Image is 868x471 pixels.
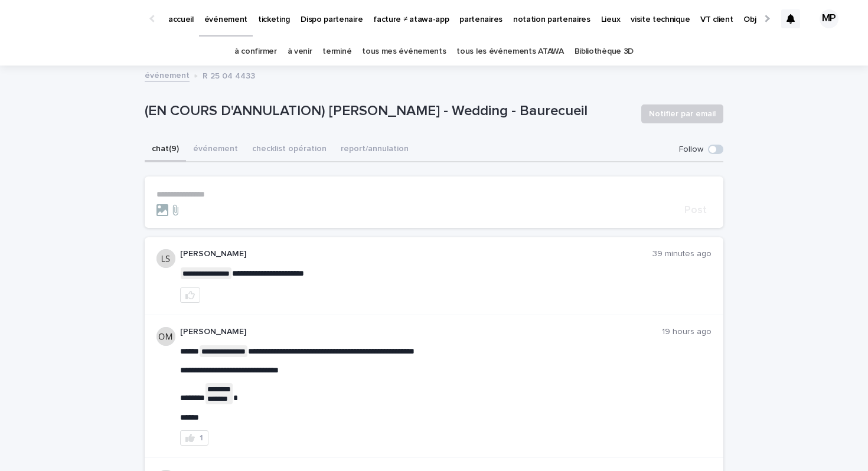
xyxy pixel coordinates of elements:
a: Bibliothèque 3D [575,38,634,66]
a: à confirmer [234,38,277,66]
button: Notifier par email [641,104,723,123]
a: à venir [288,38,312,66]
a: tous les événements ATAWA [456,38,563,66]
p: Follow [679,145,703,155]
button: événement [186,138,245,162]
button: Post [680,205,712,215]
a: événement [145,68,190,81]
button: checklist opération [245,138,334,162]
img: Ls34BcGeRexTGTNfXpUC [24,7,138,31]
span: Post [684,205,707,215]
p: [PERSON_NAME] [180,249,652,259]
button: chat (9) [145,138,186,162]
a: terminé [322,38,351,66]
p: 19 hours ago [662,327,712,337]
a: tous mes événements [362,38,446,66]
button: report/annulation [334,138,416,162]
button: like this post [180,287,200,303]
button: 1 [180,430,208,446]
p: 39 minutes ago [652,249,712,259]
span: Notifier par email [649,108,716,120]
p: (EN COURS D'ANNULATION) [PERSON_NAME] - Wedding - Baurecueil [145,103,632,120]
p: [PERSON_NAME] [180,327,662,337]
div: MP [820,9,838,28]
div: 1 [200,434,203,442]
p: R 25 04 4433 [203,68,255,81]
